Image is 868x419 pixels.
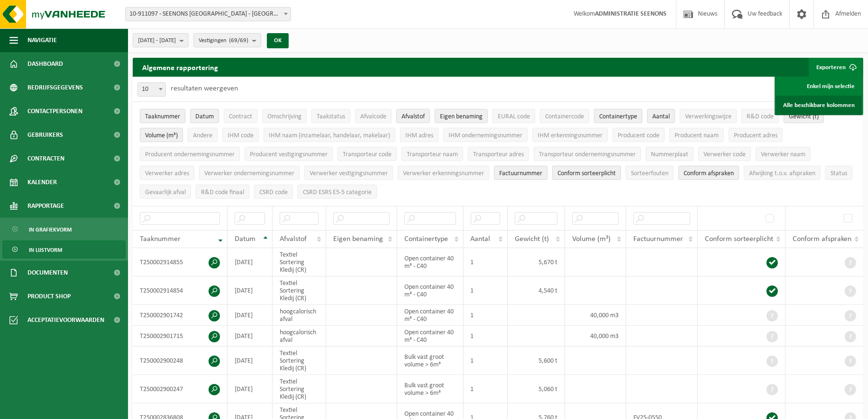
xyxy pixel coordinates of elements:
td: T250002914855 [133,248,228,276]
button: Transporteur adresTransporteur adres: Activate to sort [468,147,529,161]
td: 40,000 m3 [565,305,626,326]
td: Textiel Sortering Kledij (CR) [273,248,326,276]
td: 1 [464,276,508,305]
span: Afvalcode [360,113,386,120]
span: Afvalstof [402,113,425,120]
span: 10-911097 - SEENONS BELGIUM - TURNHOUT [125,7,291,21]
span: Taaknummer [140,235,181,243]
button: Conform sorteerplicht : Activate to sort [552,166,621,180]
button: IHM erkenningsnummerIHM erkenningsnummer: Activate to sort [532,128,608,142]
button: AantalAantal: Activate to sort [647,109,675,123]
span: CSRD ESRS E5-5 categorie [303,189,372,196]
span: Taakstatus [317,113,345,120]
td: [DATE] [228,347,273,375]
button: AfvalstofAfvalstof: Activate to sort [396,109,430,123]
span: Dashboard [27,52,63,76]
span: Verwerker ondernemingsnummer [204,170,294,177]
span: Sorteerfouten [631,170,668,177]
span: Contracten [27,147,64,170]
td: 1 [464,248,508,276]
td: [DATE] [228,326,273,347]
strong: ADMINISTRATIE SEENONS [595,10,667,18]
span: Aantal [652,113,670,120]
span: Rapportage [27,194,64,218]
span: Status [831,170,847,177]
td: T250002901742 [133,305,228,326]
span: Volume (m³) [145,132,178,139]
td: Open container 40 m³ - C40 [397,326,463,347]
span: IHM ondernemingsnummer [448,132,522,139]
button: Verwerker naamVerwerker naam: Activate to sort [756,147,811,161]
button: SorteerfoutenSorteerfouten: Activate to sort [626,166,674,180]
button: StatusStatus: Activate to sort [825,166,852,180]
button: AndereAndere: Activate to sort [188,128,218,142]
button: OK [267,33,289,48]
button: ContractContract: Activate to sort [224,109,257,123]
span: Nummerplaat [651,151,688,158]
span: Producent ondernemingsnummer [145,151,235,158]
td: 1 [464,305,508,326]
span: Containertype [404,235,448,243]
button: CSRD ESRS E5-5 categorieCSRD ESRS E5-5 categorie: Activate to sort [298,185,377,199]
span: Omschrijving [267,113,302,120]
button: Eigen benamingEigen benaming: Activate to sort [435,109,488,123]
td: 5,060 t [508,375,565,403]
span: [DATE] - [DATE] [138,34,176,48]
td: hoogcalorisch afval [273,305,326,326]
td: Bulk vast groot volume > 6m³ [397,347,463,375]
button: Verwerker ondernemingsnummerVerwerker ondernemingsnummer: Activate to sort [199,166,300,180]
span: Conform sorteerplicht [705,235,773,243]
span: Verwerker vestigingsnummer [310,170,388,177]
td: T250002900247 [133,375,228,403]
button: Producent adresProducent adres: Activate to sort [729,128,783,142]
button: Producent vestigingsnummerProducent vestigingsnummer: Activate to sort [245,147,333,161]
td: Open container 40 m³ - C40 [397,248,463,276]
button: R&D codeR&amp;D code: Activate to sort [741,109,779,123]
span: Transporteur ondernemingsnummer [539,151,636,158]
td: 40,000 m3 [565,326,626,347]
td: Textiel Sortering Kledij (CR) [273,375,326,403]
button: EURAL codeEURAL code: Activate to sort [493,109,535,123]
label: resultaten weergeven [171,85,238,92]
span: Conform afspraken [684,170,734,177]
button: Vestigingen(69/69) [193,33,261,47]
span: Conform sorteerplicht [557,170,616,177]
button: Transporteur ondernemingsnummerTransporteur ondernemingsnummer : Activate to sort [534,147,641,161]
span: Factuurnummer [499,170,542,177]
span: Producent vestigingsnummer [250,151,328,158]
span: R&D code [747,113,774,120]
span: IHM naam (inzamelaar, handelaar, makelaar) [269,132,390,139]
span: Factuurnummer [633,235,683,243]
button: Afwijking t.o.v. afsprakenAfwijking t.o.v. afspraken: Activate to sort [744,166,821,180]
span: IHM erkenningsnummer [538,132,603,139]
h2: Algemene rapportering [133,58,228,77]
td: 1 [464,375,508,403]
button: R&D code finaalR&amp;D code finaal: Activate to sort [196,185,249,199]
span: IHM adres [405,132,433,139]
span: Transporteur naam [407,151,458,158]
button: DatumDatum: Activate to sort [190,109,219,123]
button: Exporteren [809,58,862,77]
button: OmschrijvingOmschrijving: Activate to sort [262,109,307,123]
span: 10 [137,82,166,97]
button: Conform afspraken : Activate to sort [678,166,739,180]
button: IHM naam (inzamelaar, handelaar, makelaar)IHM naam (inzamelaar, handelaar, makelaar): Activate to... [264,128,395,142]
button: NummerplaatNummerplaat: Activate to sort [646,147,694,161]
span: Taaknummer [145,113,180,120]
td: [DATE] [228,248,273,276]
td: T250002914854 [133,276,228,305]
a: In grafiekvorm [2,220,126,238]
span: Documenten [27,261,68,285]
span: Containertype [599,113,637,120]
span: Verwerkingswijze [685,113,731,120]
span: Afvalstof [280,235,307,243]
button: TaakstatusTaakstatus: Activate to sort [311,109,350,123]
span: IHM code [228,132,254,139]
span: Contactpersonen [27,99,82,123]
button: Verwerker adresVerwerker adres: Activate to sort [140,166,194,180]
button: Transporteur naamTransporteur naam: Activate to sort [402,147,463,161]
span: In lijstvorm [29,241,62,259]
td: Bulk vast groot volume > 6m³ [397,375,463,403]
span: Producent adres [734,132,777,139]
button: CSRD codeCSRD code: Activate to sort [254,185,293,199]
